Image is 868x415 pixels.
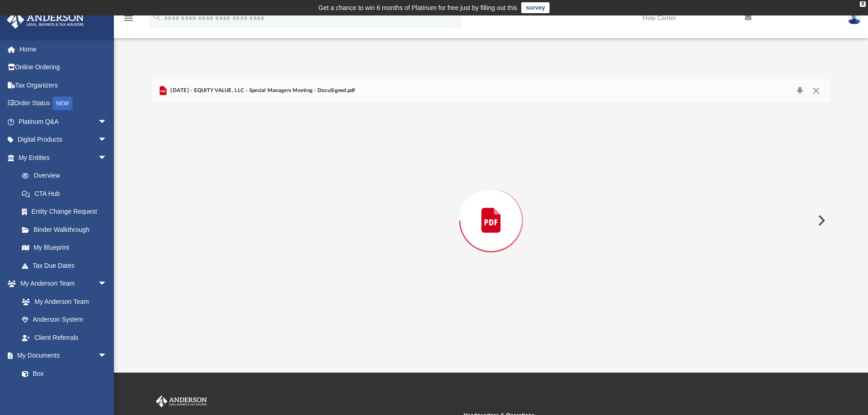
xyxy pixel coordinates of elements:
div: Preview [152,79,831,338]
button: Next File [811,208,831,233]
a: survey [521,2,550,13]
div: close [860,1,866,7]
span: arrow_drop_down [98,275,116,293]
a: My Blueprint [13,239,116,257]
a: Order StatusNEW [6,94,121,113]
span: arrow_drop_down [98,131,116,149]
i: search [152,12,162,22]
a: Overview [13,167,121,185]
a: menu [123,17,134,24]
a: Tax Due Dates [13,256,121,275]
a: Home [6,40,121,58]
img: Anderson Advisors Platinum Portal [154,395,209,407]
a: Binder Walkthrough [13,220,121,239]
a: Entity Change Request [13,203,121,221]
img: Anderson Advisors Platinum Portal [4,11,87,29]
a: CTA Hub [13,184,121,203]
a: Platinum Q&Aarrow_drop_down [6,113,121,131]
span: [DATE] - EQUITY VALUE, LLC - Special Managers Meeting - DocuSigned.pdf [169,87,355,95]
a: Meeting Minutes [13,383,116,401]
a: Digital Productsarrow_drop_down [6,131,121,149]
a: My Anderson Team [13,292,112,311]
div: NEW [52,97,72,110]
a: Anderson System [13,311,116,329]
div: Get a chance to win 6 months of Platinum for free just by filling out this [318,2,518,13]
span: arrow_drop_down [98,149,116,167]
button: Close [808,84,824,97]
a: Client Referrals [13,328,116,347]
a: My Entitiesarrow_drop_down [6,149,121,167]
span: arrow_drop_down [98,113,116,131]
a: Online Ordering [6,58,121,77]
span: arrow_drop_down [98,347,116,365]
a: My Anderson Teamarrow_drop_down [6,275,116,293]
button: Download [791,84,808,97]
a: Box [13,364,112,383]
a: Tax Organizers [6,76,121,94]
a: My Documentsarrow_drop_down [6,347,116,365]
img: User Pic [847,11,861,25]
i: menu [123,13,134,24]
